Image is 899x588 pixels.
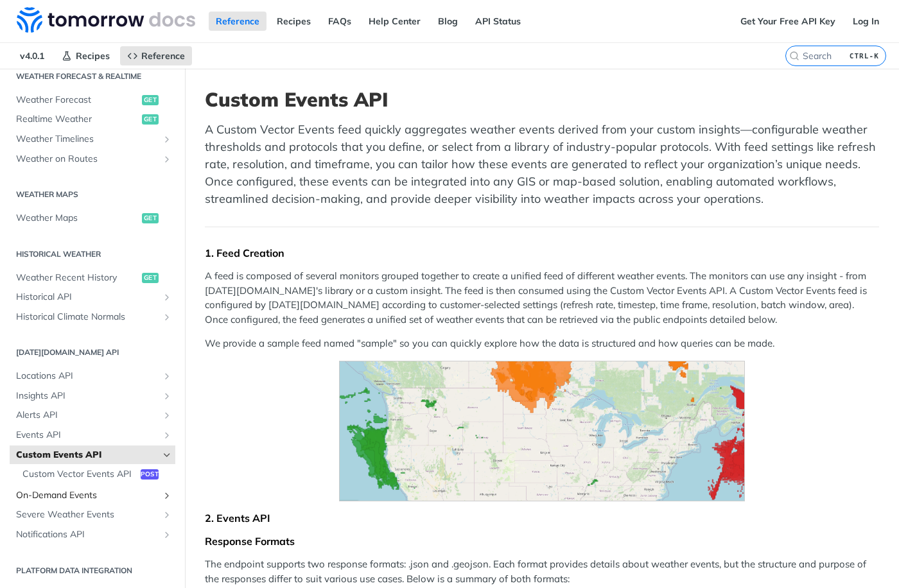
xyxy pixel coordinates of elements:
[16,370,159,383] span: Locations API
[10,189,175,200] h2: Weather Maps
[16,291,159,304] span: Historical API
[10,110,175,129] a: Realtime Weatherget
[10,406,175,425] a: Alerts APIShow subpages for Alerts API
[141,50,185,62] span: Reference
[16,133,159,146] span: Weather Timelines
[17,7,195,33] img: Tomorrow.io Weather API Docs
[162,490,172,501] button: Show subpages for On-Demand Events
[142,273,159,283] span: get
[10,130,175,149] a: Weather TimelinesShow subpages for Weather Timelines
[205,269,879,327] p: A feed is composed of several monitors grouped together to create a unified feed of different wea...
[16,272,139,284] span: Weather Recent History
[16,153,159,166] span: Weather on Routes
[431,12,465,31] a: Blog
[362,12,428,31] a: Help Center
[10,445,175,465] a: Custom Events APIHide subpages for Custom Events API
[789,51,799,61] svg: Search
[10,426,175,445] a: Events APIShow subpages for Events API
[13,46,51,65] span: v4.0.1
[10,288,175,307] a: Historical APIShow subpages for Historical API
[16,528,159,541] span: Notifications API
[162,312,172,322] button: Show subpages for Historical Climate Normals
[205,121,879,207] p: A Custom Vector Events feed quickly aggregates weather events derived from your custom insights—c...
[10,565,175,576] h2: Platform DATA integration
[205,361,879,501] span: Expand image
[10,347,175,358] h2: [DATE][DOMAIN_NAME] API
[162,154,172,164] button: Show subpages for Weather on Routes
[205,246,879,259] div: 1. Feed Creation
[205,512,879,524] div: 2. Events API
[55,46,117,65] a: Recipes
[10,268,175,288] a: Weather Recent Historyget
[162,450,172,460] button: Hide subpages for Custom Events API
[162,391,172,401] button: Show subpages for Insights API
[846,49,882,62] kbd: CTRL-K
[10,91,175,110] a: Weather Forecastget
[321,12,358,31] a: FAQs
[16,449,159,462] span: Custom Events API
[16,94,139,107] span: Weather Forecast
[205,557,879,586] p: The endpoint supports two response formats: .json and .geojson. Each format provides details abou...
[16,465,175,484] a: Custom Vector Events APIpost
[733,12,842,31] a: Get Your Free API Key
[10,525,175,544] a: Notifications APIShow subpages for Notifications API
[16,212,139,225] span: Weather Maps
[10,150,175,169] a: Weather on RoutesShow subpages for Weather on Routes
[142,114,159,125] span: get
[142,95,159,105] span: get
[162,430,172,440] button: Show subpages for Events API
[142,213,159,223] span: get
[162,292,172,302] button: Show subpages for Historical API
[16,311,159,324] span: Historical Climate Normals
[205,336,879,351] p: We provide a sample feed named "sample" so you can quickly explore how the data is structured and...
[10,71,175,82] h2: Weather Forecast & realtime
[16,508,159,521] span: Severe Weather Events
[162,510,172,520] button: Show subpages for Severe Weather Events
[10,248,175,260] h2: Historical Weather
[16,489,159,502] span: On-Demand Events
[141,469,159,480] span: post
[16,113,139,126] span: Realtime Weather
[205,88,879,111] h1: Custom Events API
[205,535,879,548] div: Response Formats
[10,486,175,505] a: On-Demand EventsShow subpages for On-Demand Events
[16,429,159,442] span: Events API
[468,12,528,31] a: API Status
[120,46,192,65] a: Reference
[270,12,318,31] a: Recipes
[22,468,137,481] span: Custom Vector Events API
[846,12,886,31] a: Log In
[10,307,175,327] a: Historical Climate NormalsShow subpages for Historical Climate Normals
[162,134,172,144] button: Show subpages for Weather Timelines
[10,209,175,228] a: Weather Mapsget
[209,12,266,31] a: Reference
[10,367,175,386] a: Locations APIShow subpages for Locations API
[10,386,175,406] a: Insights APIShow subpages for Insights API
[10,505,175,524] a: Severe Weather EventsShow subpages for Severe Weather Events
[16,390,159,402] span: Insights API
[76,50,110,62] span: Recipes
[16,409,159,422] span: Alerts API
[162,530,172,540] button: Show subpages for Notifications API
[162,410,172,420] button: Show subpages for Alerts API
[162,371,172,381] button: Show subpages for Locations API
